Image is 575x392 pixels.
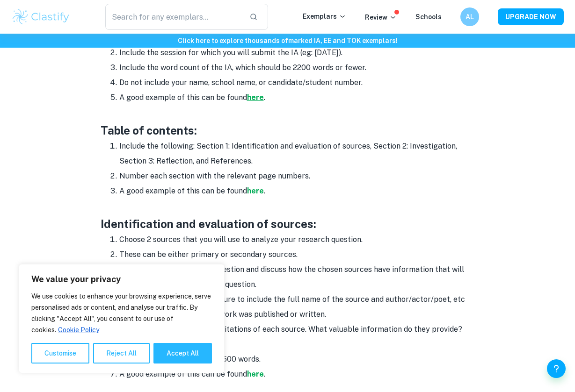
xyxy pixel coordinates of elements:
[119,90,475,105] li: A good example of this can be found .
[119,262,475,292] li: Clearly state the research question and discuss how the chosen sources have information that will...
[11,7,71,26] img: Clastify logo
[153,343,212,363] button: Accept All
[365,12,397,22] p: Review
[247,186,264,195] a: here
[247,93,264,102] a: here
[101,215,475,232] h3: Identification and evaluation of sources:
[31,343,89,363] button: Customise
[498,8,564,25] button: UPGRADE NOW
[119,292,475,322] li: When stating sources, make sure to include the full name of the source and author/actor/poet, etc...
[58,326,100,334] a: Cookie Policy
[119,139,475,169] li: Include the following: Section 1: Identification and evaluation of sources, Section 2: Investigat...
[460,7,479,26] button: AL
[415,13,442,21] a: Schools
[119,352,475,367] li: This section should be within 500 words.
[93,343,150,363] button: Reject All
[119,169,475,184] li: Number each section with the relevant page numbers.
[31,291,212,335] p: We use cookies to enhance your browsing experience, serve personalised ads or content, and analys...
[119,322,475,352] li: Analyze the strengths and limitations of each source. What valuable information do they provide? ...
[547,359,566,378] button: Help and Feedback
[2,36,573,46] h6: Click here to explore thousands of marked IA, EE and TOK exemplars !
[31,274,212,285] p: We value your privacy
[247,370,264,378] a: here
[119,247,475,262] li: These can be either primary or secondary sources.
[105,4,241,30] input: Search for any exemplars...
[101,122,475,139] h3: Table of contents:
[465,12,475,22] h6: AL
[119,60,475,75] li: Include the word count of the IA, which should be 2200 words or fewer.
[119,75,475,90] li: Do not include your name, school name, or candidate/student number.
[19,264,225,373] div: We value your privacy
[303,11,346,21] p: Exemplars
[119,232,475,247] li: Choose 2 sources that you will use to analyze your research question.
[119,45,475,60] li: Include the session for which you will submit the IA (eg: [DATE]).
[119,367,475,382] li: A good example of this can be found .
[119,184,475,199] li: A good example of this can be found .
